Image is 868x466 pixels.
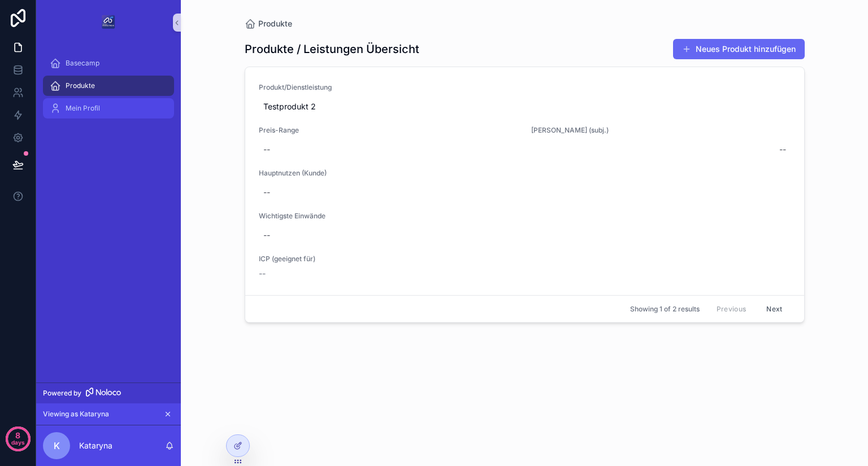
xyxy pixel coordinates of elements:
[43,389,81,398] span: Powered by
[36,45,181,133] div: scrollable content
[259,212,791,221] span: Wichtigste Einwände
[263,187,270,198] div: --
[66,104,100,113] span: Mein Profil
[245,18,292,29] a: Produkte
[259,268,266,279] span: --
[758,300,790,318] button: Next
[11,434,25,450] p: days
[630,305,700,314] span: Showing 1 of 2 results
[531,126,791,135] span: [PERSON_NAME] (subj.)
[258,18,292,29] span: Produkte
[36,383,181,403] a: Powered by
[263,144,270,155] div: --
[245,41,419,57] h1: Produkte / Leistungen Übersicht
[43,53,174,73] a: Basecamp
[43,410,109,419] span: Viewing as Kataryna
[99,14,118,32] img: App logo
[79,440,112,451] p: Kataryna
[66,59,99,68] span: Basecamp
[15,430,20,441] p: 8
[54,439,60,452] span: K
[779,144,786,155] div: --
[263,230,270,241] div: --
[673,39,805,59] button: Neues Produkt hinzufügen
[66,81,95,90] span: Produkte
[43,76,174,96] a: Produkte
[43,98,174,118] a: Mein Profil
[263,101,786,112] span: Testprodukt 2
[259,169,791,178] span: Hauptnutzen (Kunde)
[259,126,518,135] span: Preis-Range
[259,83,791,92] span: Produkt/Dienstleistung
[259,254,381,263] span: ICP (geeignet für)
